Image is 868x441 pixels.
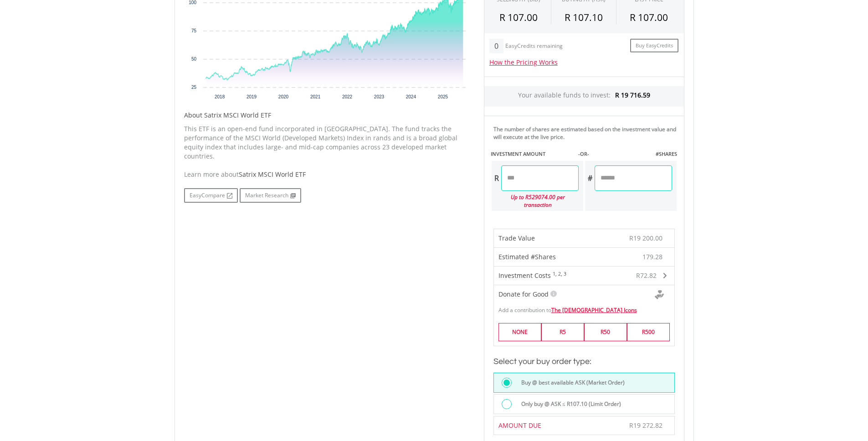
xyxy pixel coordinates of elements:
text: 2019 [246,94,257,99]
span: Satrix MSCI World ETF [239,170,306,179]
label: INVESTMENT AMOUNT [491,150,545,158]
span: Investment Costs [498,271,551,280]
a: Market Research [240,188,301,203]
a: EasyCompare [184,188,238,203]
a: How the Pricing Works [489,58,558,67]
text: 25 [191,85,196,90]
h3: Select your buy order type: [493,355,675,368]
div: The number of shares are estimated based on the investment value and will execute at the live price. [493,125,680,141]
div: EasyCredits remaining [505,43,563,51]
div: Your available funds to invest: [484,86,684,107]
span: 179.28 [642,252,663,262]
label: Buy @ best available ASK (Market Order) [516,378,625,388]
text: 2024 [406,94,416,99]
div: Up to R529074.00 per transaction [492,191,579,211]
text: 2020 [278,94,288,99]
span: Donate for Good [498,290,549,298]
text: 2025 [437,94,448,99]
span: R 107.10 [565,11,603,24]
div: 0 [489,39,503,53]
img: Donte For Good [655,290,664,299]
h5: About Satrix MSCI World ETF [184,111,470,120]
span: R 19 716.59 [615,91,650,99]
div: R [492,165,501,191]
span: R19 272.82 [629,421,663,430]
text: 2022 [342,94,352,99]
div: # [585,165,595,191]
p: This ETF is an open-end fund incorporated in [GEOGRAPHIC_DATA]. The fund tracks the performance o... [184,124,470,161]
text: 2021 [310,94,320,99]
text: 50 [191,56,196,62]
a: Buy EasyCredits [630,39,678,53]
label: R500 [627,323,670,341]
div: Add a contribution to [494,302,674,314]
label: NONE [498,323,541,341]
label: R5 [541,323,584,341]
text: 75 [191,28,196,33]
sup: 1, 2, 3 [553,271,566,277]
label: Only buy @ ASK ≤ R107.10 (Limit Order) [516,399,621,409]
span: R 107.00 [630,11,668,24]
label: #SHARES [656,150,677,158]
text: 2023 [374,94,384,99]
span: R19 200.00 [629,234,663,242]
span: R72.82 [636,271,657,280]
label: -OR- [578,150,589,158]
span: Estimated #Shares [498,252,556,261]
span: Trade Value [498,234,535,242]
span: AMOUNT DUE [498,421,541,430]
text: 2018 [215,94,225,99]
div: Learn more about [184,170,470,179]
span: R 107.00 [499,11,538,24]
a: The [DEMOGRAPHIC_DATA] Icons [551,306,637,314]
label: R50 [584,323,627,341]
